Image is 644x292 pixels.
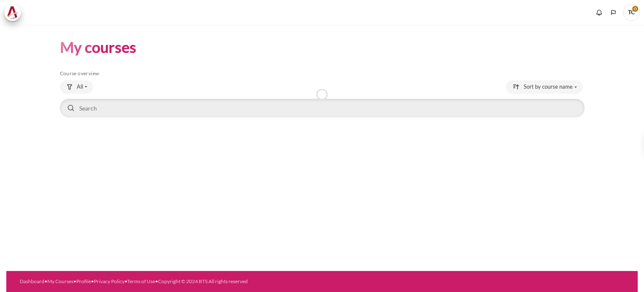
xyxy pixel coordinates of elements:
[60,99,584,117] input: Search
[47,278,73,284] a: My Courses
[60,80,584,119] div: Course overview controls
[524,83,573,91] span: Sort by course name
[60,70,584,77] h5: Course overview
[4,4,25,21] a: Architeck Architeck
[623,4,640,21] a: User menu
[7,6,18,19] img: Architeck
[593,6,605,19] div: Show notification window with no new notifications
[623,4,640,21] span: TC
[158,278,248,284] a: Copyright © 2024 BTS All rights reserved
[506,80,583,94] button: Sorting drop-down menu
[60,37,136,57] h1: My courses
[77,83,83,91] span: All
[20,278,356,285] div: • • • • •
[6,25,638,132] section: Content
[94,278,125,284] a: Privacy Policy
[127,278,155,284] a: Terms of Use
[60,80,93,94] button: Grouping drop-down menu
[76,278,91,284] a: Profile
[607,6,620,19] button: Languages
[20,278,44,284] a: Dashboard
